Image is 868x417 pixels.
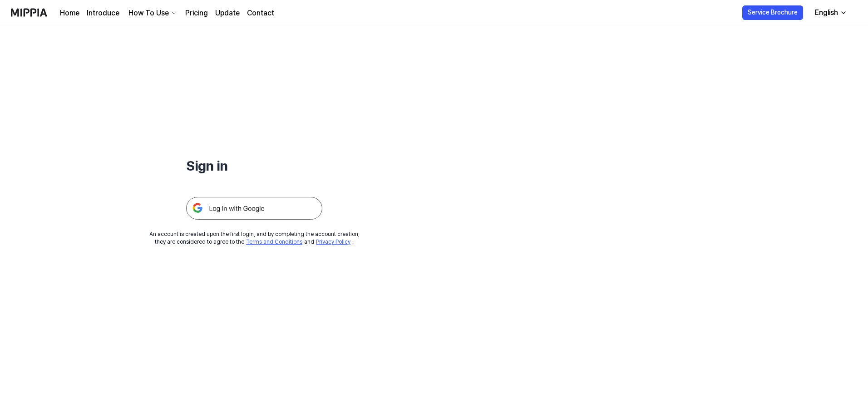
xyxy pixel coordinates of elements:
button: How To Use [127,8,178,19]
div: English [813,7,840,18]
a: Introduce [87,8,119,19]
div: An account is created upon the first login, and by completing the account creation, they are cons... [149,231,360,246]
button: Service Brochure [742,5,803,20]
div: How To Use [127,8,171,19]
a: Terms and Conditions [246,239,302,245]
a: Contact [247,8,274,19]
a: Privacy Policy [316,239,350,245]
img: 구글 로그인 버튼 [186,197,322,220]
a: Pricing [185,8,208,19]
a: Home [60,8,79,19]
a: Update [215,8,240,19]
button: English [808,4,853,22]
h1: Sign in [186,156,322,175]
